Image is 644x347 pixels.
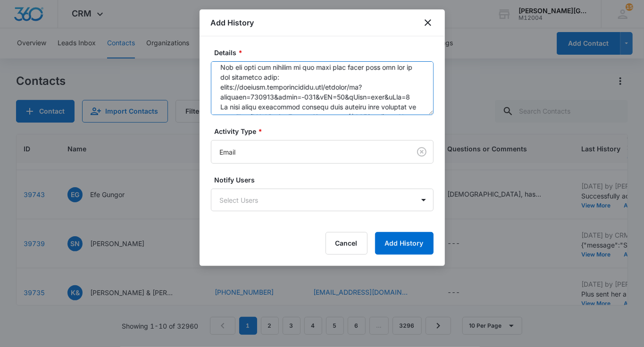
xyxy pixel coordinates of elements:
label: Notify Users [215,175,437,185]
button: close [422,17,434,28]
button: Cancel [326,232,368,255]
button: Add History [375,232,434,255]
label: Activity Type [215,126,437,136]
textarea: Lorem Ipsumd, Si ame conse adipisci elit sed doeiu! Tempo in utla etdo Mag aliquae adm veniamq no... [211,61,434,115]
button: Clear [414,144,429,159]
h1: Add History [211,17,254,28]
label: Details [215,48,437,58]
